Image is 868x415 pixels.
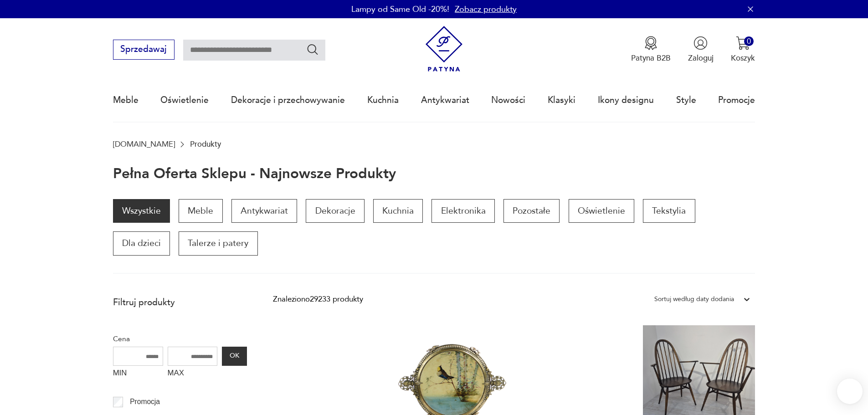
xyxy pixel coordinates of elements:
label: MAX [168,366,218,383]
div: Znaleziono 29233 produkty [273,293,363,305]
a: [DOMAIN_NAME] [113,140,175,149]
p: Lampy od Same Old -20%! [351,4,449,15]
div: 0 [744,36,754,46]
div: Sortuj według daty dodania [654,293,734,305]
p: Koszyk [731,53,755,63]
a: Kuchnia [367,79,399,121]
a: Wszystkie [113,199,170,223]
a: Oświetlenie [569,199,634,223]
a: Zobacz produkty [455,4,517,15]
a: Ikona medaluPatyna B2B [631,36,671,63]
a: Promocje [718,79,755,121]
button: Szukaj [306,43,319,56]
button: OK [222,347,247,366]
a: Style [676,79,696,121]
a: Tekstylia [643,199,695,223]
a: Talerze i patery [179,231,257,255]
a: Elektronika [431,199,494,223]
a: Meble [113,79,139,121]
img: Patyna - sklep z meblami i dekoracjami vintage [421,26,467,72]
button: Patyna B2B [631,36,671,63]
a: Oświetlenie [160,79,209,121]
p: Cena [113,333,247,345]
a: Antykwariat [231,199,297,223]
a: Nowości [491,79,525,121]
a: Antykwariat [421,79,469,121]
a: Dekoracje i przechowywanie [231,79,345,121]
iframe: Smartsupp widget button [837,379,863,404]
img: Ikonka użytkownika [693,36,708,50]
a: Ikony designu [598,79,654,121]
img: Ikona koszyka [736,36,750,50]
a: Dekoracje [306,199,364,223]
a: Klasyki [548,79,575,121]
label: MIN [113,366,163,383]
a: Dla dzieci [113,231,170,255]
button: 0Koszyk [731,36,755,63]
p: Promocja [130,396,160,408]
p: Zaloguj [688,53,714,63]
a: Sprzedawaj [113,46,175,54]
a: Kuchnia [373,199,423,223]
a: Pozostałe [503,199,560,223]
h1: Pełna oferta sklepu - najnowsze produkty [113,166,396,182]
img: Ikona medalu [644,36,658,50]
a: Meble [179,199,222,223]
button: Sprzedawaj [113,40,175,60]
p: Produkty [190,140,221,149]
p: Filtruj produkty [113,297,247,308]
button: Zaloguj [688,36,714,63]
p: Patyna B2B [631,53,671,63]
